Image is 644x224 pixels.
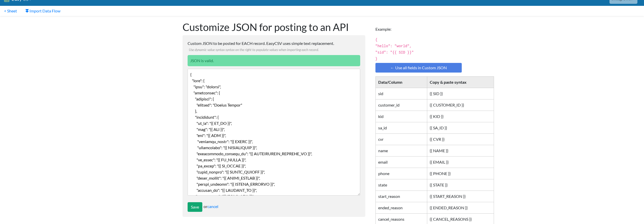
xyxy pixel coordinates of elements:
[427,77,494,88] th: Copy & paste syntax
[427,145,494,157] td: {{ NAME }}
[188,48,319,52] span: Use dynamic value syntax syntax on the right to populate values when importing each record.
[207,204,218,209] a: cancel
[427,157,494,168] td: {{ EMAIL }}
[183,21,365,33] h1: Customize JSON for posting to an API
[427,122,494,134] td: {{ SA_ID }}
[427,99,494,111] td: {{ CUSTOMER_ID }}
[539,49,641,202] iframe: Drift Widget Chat Window
[188,55,360,66] div: JSON is valid.
[375,145,427,157] td: name
[188,202,360,212] div: or
[375,111,427,122] td: kid
[375,77,427,88] th: Data/Column
[427,168,494,179] td: {{ PHONE }}
[375,88,427,99] td: sid
[21,6,64,16] a: Import Data Flow
[375,134,427,145] td: cvr
[427,88,494,99] td: {{ SID }}
[375,122,427,134] td: sa_id
[188,69,360,196] textarea: { "lore": { "ipsu": "dolorsi", "ametconsec": { "adipisci": { "elitsed": "Doeius Tempor" }, "incid...
[375,179,427,191] td: state
[427,202,494,214] td: {{ ENDED_REASON }}
[375,157,427,168] td: email
[427,191,494,202] td: {{ START_REASON }}
[619,199,638,218] iframe: Drift Widget Chat Controller
[375,168,427,179] td: phone
[188,202,202,212] input: Save
[427,134,494,145] td: {{ CVR }}
[188,40,360,53] label: Custom JSON to be posted for EACH record. EasyCSV uses simple text replacement.
[427,111,494,122] td: {{ KID }}
[375,63,462,73] a: ← Use all fields in Custom JSON
[375,99,427,111] td: customer_id
[427,179,494,191] td: {{ STATE }}
[375,21,462,32] p: Example:
[375,191,427,202] td: start_reason
[375,38,414,61] code: { "hello": "world", "sid": "{{ SID }}" }
[375,202,427,214] td: ended_reason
